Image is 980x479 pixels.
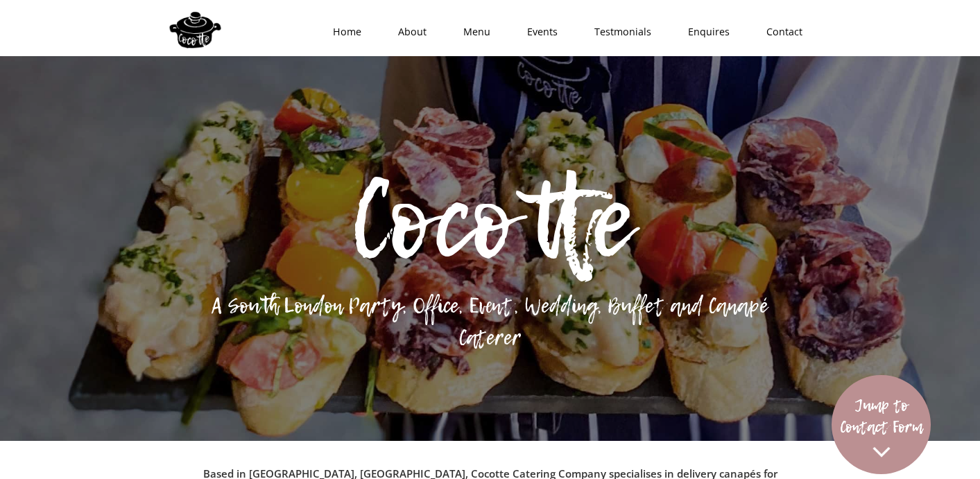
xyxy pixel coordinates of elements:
a: Enquires [665,11,743,53]
a: About [375,11,440,53]
a: Contact [743,11,816,53]
a: Testmonials [571,11,665,53]
a: Home [310,11,375,53]
a: Events [504,11,571,53]
a: Menu [440,11,504,53]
